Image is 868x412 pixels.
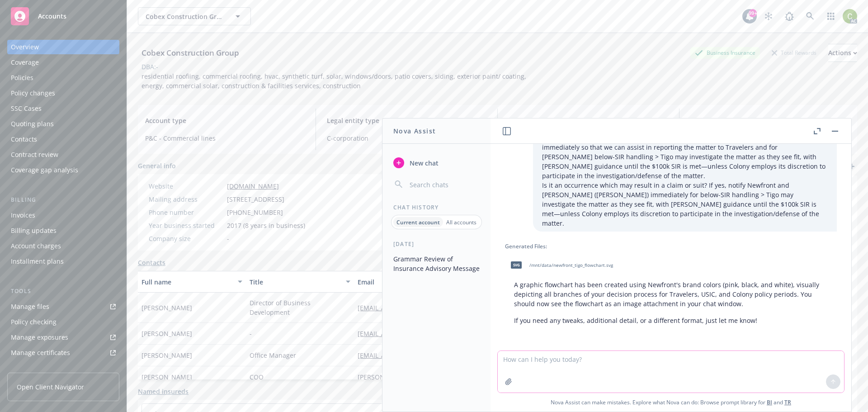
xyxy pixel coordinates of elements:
[390,251,483,276] button: Grammar Review of Insurance Advisory Message
[149,221,223,230] div: Year business started
[149,181,223,191] div: Website
[446,218,476,226] p: All accounts
[382,204,491,211] div: Chat History
[11,101,42,116] div: SSC Cases
[358,303,471,312] a: [EMAIL_ADDRESS][DOMAIN_NAME]
[7,315,119,329] a: Policy checking
[7,299,119,314] a: Manage files
[7,223,119,238] a: Billing updates
[7,330,119,345] a: Manage exposures
[767,398,772,406] a: BI
[7,117,119,131] a: Quoting plans
[11,239,61,253] div: Account charges
[11,55,39,70] div: Coverage
[358,277,520,287] div: Email
[145,116,305,125] span: Account type
[801,7,819,25] a: Search
[11,163,78,177] div: Coverage gap analysis
[7,208,119,223] a: Invoices
[7,132,119,147] a: Contacts
[690,116,850,125] span: Service team
[7,195,119,204] div: Billing
[11,315,57,329] div: Policy checking
[494,393,848,412] span: Nova Assist can make mistakes. Explore what Nova can do: Browse prompt library for and
[7,163,119,177] a: Coverage gap analysis
[843,9,857,24] img: photo
[11,223,57,238] div: Billing updates
[846,161,857,172] a: add
[138,7,251,25] button: Cobex Construction Group
[138,387,189,396] a: Named insureds
[505,242,837,250] div: Generated Files:
[529,262,613,268] span: /mnt/data/newfront_tigo_flowchart.svg
[138,271,246,293] button: Full name
[382,240,491,248] div: [DATE]
[822,7,840,25] a: Switch app
[390,155,483,171] button: New chat
[393,126,436,136] h1: Nova Assist
[7,86,119,100] a: Policy changes
[7,40,119,54] a: Overview
[142,72,528,90] span: residential roofiing, commercial roofing, hvac, synthetic turf, solar, windows/doors, patio cover...
[354,271,534,293] button: Email
[7,287,119,296] div: Tools
[542,123,828,228] p: If Colony ([DATE] – present) > Is it an occurrence meeting any of the 11 enumerated scenarios abo...
[149,208,223,217] div: Phone number
[11,361,57,375] div: Manage claims
[142,372,192,382] span: [PERSON_NAME]
[145,133,305,143] span: P&C - Commercial lines
[828,44,857,62] button: Actions
[11,86,55,100] div: Policy changes
[250,277,340,287] div: Title
[138,161,176,170] span: General info
[11,40,39,54] div: Overview
[690,47,760,58] div: Business Insurance
[511,261,522,268] span: svg
[828,44,857,62] div: Actions
[7,254,119,269] a: Installment plans
[142,329,192,338] span: [PERSON_NAME]
[7,239,119,253] a: Account charges
[246,271,354,293] button: Title
[142,303,192,313] span: [PERSON_NAME]
[358,373,521,381] a: [PERSON_NAME][EMAIL_ADDRESS][DOMAIN_NAME]
[250,372,264,382] span: COO
[11,117,54,131] div: Quoting plans
[138,47,243,59] div: Cobex Construction Group
[142,277,232,287] div: Full name
[227,182,279,190] a: [DOMAIN_NAME]
[759,7,778,25] a: Stop snowing
[327,116,486,125] span: Legal entity type
[11,208,35,223] div: Invoices
[250,329,252,338] span: -
[7,346,119,360] a: Manage certificates
[509,116,668,125] span: P&C estimated revenue
[7,55,119,70] a: Coverage
[149,234,223,243] div: Company size
[227,208,283,217] span: [PHONE_NUMBER]
[358,329,471,338] a: [EMAIL_ADDRESS][DOMAIN_NAME]
[767,47,821,58] div: Total Rewards
[11,330,68,345] div: Manage exposures
[358,351,471,360] a: [EMAIL_ADDRESS][DOMAIN_NAME]
[227,234,229,243] span: -
[505,254,615,276] div: svg/mnt/data/newfront_tigo_flowchart.svg
[7,361,119,375] a: Manage claims
[408,158,439,168] span: New chat
[17,382,84,392] span: Open Client Navigator
[11,254,64,269] div: Installment plans
[7,71,119,85] a: Policies
[514,280,828,308] p: A graphic flowchart has been created using Newfront's brand colors (pink, black, and white), visu...
[142,62,158,71] div: DBA: -
[780,7,798,25] a: Report a Bug
[227,221,305,230] span: 2017 (8 years in business)
[784,398,791,406] a: TR
[11,147,58,162] div: Contract review
[11,132,37,147] div: Contacts
[396,218,440,226] p: Current account
[149,194,223,204] div: Mailing address
[227,194,284,204] span: [STREET_ADDRESS]
[142,350,192,360] span: [PERSON_NAME]
[7,147,119,162] a: Contract review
